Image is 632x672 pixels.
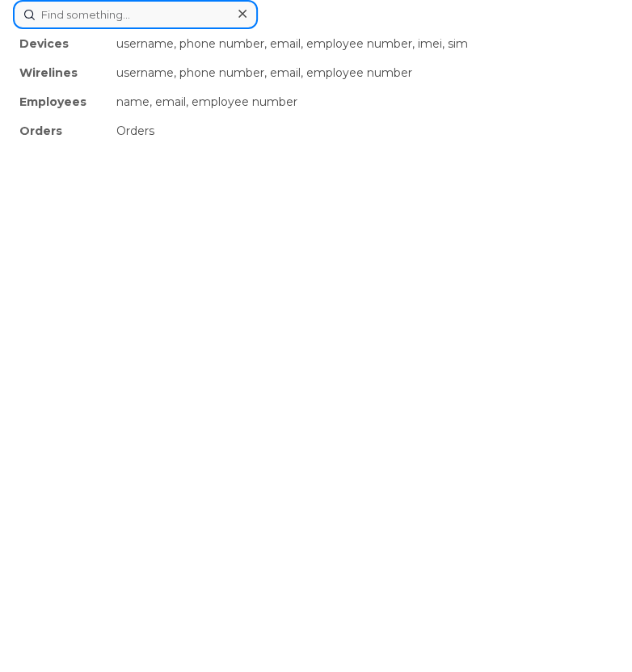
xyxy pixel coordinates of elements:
div: name, email, employee number [110,87,619,116]
div: username, phone number, email, employee number [110,58,619,87]
div: Employees [13,87,110,116]
div: Orders [13,116,110,145]
div: Orders [110,116,619,145]
div: Wirelines [13,58,110,87]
